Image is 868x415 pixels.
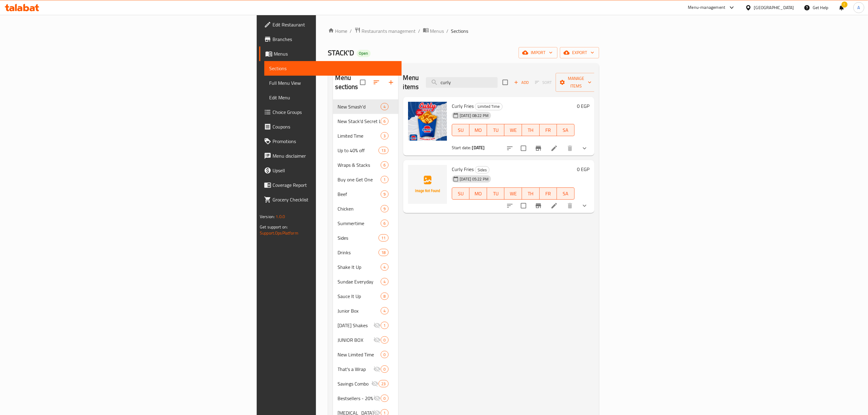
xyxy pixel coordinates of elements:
div: New Smash'd [338,103,381,110]
span: Branches [273,36,397,43]
button: FR [540,187,557,200]
span: Sides [475,166,489,173]
span: TU [489,126,502,135]
span: Sections [269,65,397,72]
a: Branches [259,32,402,46]
button: SU [452,124,470,136]
a: Edit menu item [551,145,558,152]
img: Curly Fries [408,165,447,204]
span: 4 [381,104,388,110]
div: items [381,263,388,271]
div: Menu-management [688,4,726,11]
span: SU [455,126,467,135]
h2: Menu items [403,73,419,91]
div: items [379,380,388,387]
span: Buy one Get One [338,176,381,183]
div: Beef [338,190,381,198]
svg: Show Choices [581,145,588,152]
div: items [381,176,388,183]
div: New Smash'd4 [333,99,398,114]
span: SA [559,126,572,135]
span: 18 [379,250,388,256]
span: 4 [381,308,388,314]
span: Limited Time [338,132,381,139]
div: items [381,365,388,373]
a: Full Menu View [264,76,402,90]
div: Sauce It Up [338,293,381,300]
span: Upsell [273,167,397,174]
button: TH [522,124,540,136]
a: Edit Menu [264,90,402,105]
button: delete [563,141,577,156]
span: Up to 40% off [338,147,379,154]
span: Select section [499,76,512,89]
span: WE [507,126,520,135]
div: items [381,278,388,285]
span: 0 [381,337,388,343]
span: Summertime [338,220,381,227]
div: [DATE] Shakes1 [333,318,398,333]
a: Menus [423,27,444,35]
span: 1.0.0 [276,213,285,221]
div: Sundae Everyday4 [333,274,398,289]
li: / [447,27,449,35]
span: MO [472,126,485,135]
span: 9 [381,206,388,212]
span: Junior Box [338,307,381,314]
button: Manage items [556,73,596,92]
div: JUNIOR BOX [338,336,374,344]
span: SA [559,189,572,198]
div: items [379,249,388,256]
a: Sections [264,61,402,76]
button: sort-choices [503,198,517,213]
span: Savings Combo [338,380,372,387]
span: New Stack'd Secret Line [338,118,381,125]
div: Summertime6 [333,216,398,231]
span: [DATE] Shakes [338,322,374,329]
div: items [381,118,388,125]
div: Limited Time3 [333,129,398,143]
a: Promotions [259,134,402,149]
div: New Stack'd Secret Line6 [333,114,398,129]
span: 6 [381,118,388,124]
div: New Limited Time [338,351,381,358]
span: Sundae Everyday [338,278,381,285]
button: WE [504,124,522,136]
svg: Inactive section [373,365,381,373]
span: Curly Fries [452,165,474,174]
div: That's a Wrap0 [333,362,398,376]
b: [DATE] [472,144,485,152]
div: items [381,205,388,212]
span: Select to update [517,199,530,212]
span: 13 [379,148,388,153]
a: Coupons [259,119,402,134]
button: TH [522,187,540,200]
div: Sides11 [333,231,398,245]
div: items [381,103,388,110]
a: Choice Groups [259,105,402,119]
span: 4 [381,264,388,270]
input: search [426,77,498,88]
span: Shake It Up [338,263,381,271]
span: Grocery Checklist [273,196,397,203]
span: WE [507,189,520,198]
span: A [858,4,860,11]
span: FR [542,189,555,198]
span: 1 [381,323,388,328]
span: Bestsellers - 20% off on selected items [338,395,374,402]
span: Chicken [338,205,381,212]
div: Buy one Get One1 [333,172,398,187]
button: SA [557,124,575,136]
button: TU [487,187,505,200]
button: WE [504,187,522,200]
span: 8 [381,293,388,299]
button: FR [540,124,557,136]
span: 3 [381,133,388,139]
div: Wraps & Stacks [338,161,381,169]
span: TH [524,189,537,198]
div: items [381,190,388,198]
